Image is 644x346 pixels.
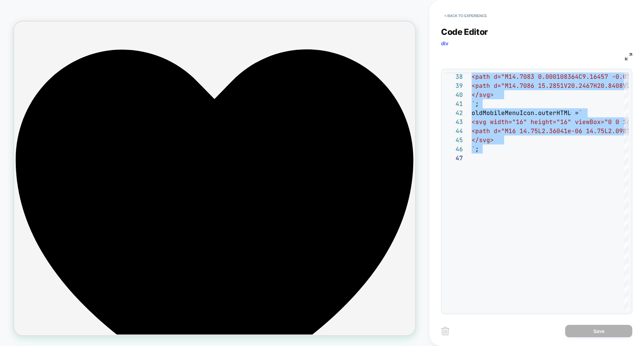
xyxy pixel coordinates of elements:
span: div [441,40,448,47]
div: 43 [445,117,463,126]
div: 38 [445,72,463,81]
div: 44 [445,126,463,135]
span: </svg> [472,136,494,144]
div: 42 [445,108,463,117]
div: 46 [445,145,463,154]
img: delete [441,327,449,335]
span: </svg> [472,91,494,99]
button: Save [565,325,632,337]
span: ` [472,145,475,153]
div: 39 [445,81,463,90]
span: Code Editor [441,27,488,37]
div: 47 [445,154,463,163]
span: ; [475,145,479,153]
button: < Back to experience [441,10,490,21]
div: 45 [445,135,463,145]
div: 40 [445,90,463,99]
div: 41 [445,99,463,108]
span: oldMobileMenuIcon.outerHTML = [472,109,579,117]
span: ` [472,100,475,108]
span: ; [475,100,479,108]
img: fullscreen [625,53,632,60]
span: ` [579,109,582,117]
